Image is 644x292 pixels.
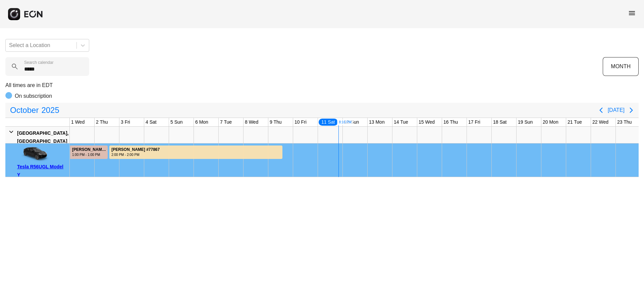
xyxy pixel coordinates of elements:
label: Search calendar [24,60,53,65]
div: 10 Fri [293,118,308,126]
div: Tesla R56UGL Model Y [17,163,67,179]
div: Rented for 30 days by Meli Marin Current status is late [70,143,108,159]
div: 6 Mon [194,118,210,126]
div: 21 Tue [566,118,583,126]
div: 14 Tue [392,118,410,126]
div: 20 Mon [541,118,560,126]
button: [DATE] [608,104,625,116]
div: 5 Sun [169,118,184,126]
div: 22 Wed [591,118,610,126]
div: 23 Thu [616,118,633,126]
div: 1 Wed [70,118,86,126]
div: 16 Thu [442,118,459,126]
div: 12 Sun [343,118,360,126]
div: 11 Sat [318,118,338,126]
div: 15 Wed [417,118,436,126]
span: October [9,103,40,117]
div: 4 Sat [144,118,158,126]
p: On subscription [15,92,52,100]
div: 9 Thu [268,118,283,126]
div: 19 Sun [517,118,534,126]
button: Next page [625,103,638,117]
span: 2025 [40,103,60,117]
div: 2:00 PM - 2:00 PM [111,152,160,157]
div: [GEOGRAPHIC_DATA], [GEOGRAPHIC_DATA] [17,129,68,145]
button: October2025 [6,103,63,117]
div: 18 Sat [492,118,508,126]
span: menu [628,9,636,17]
div: Rented for 7 days by Meli Marin Current status is billable [109,143,283,159]
img: car [17,146,51,163]
div: 8 Wed [244,118,260,126]
div: [PERSON_NAME] #77867 [111,147,160,152]
p: All times are in EDT [5,81,639,89]
div: 2 Thu [95,118,109,126]
div: 17 Fri [467,118,482,126]
div: 3 Fri [119,118,131,126]
div: [PERSON_NAME] #72359 [72,147,107,152]
div: 7 Tue [219,118,233,126]
div: 1:00 PM - 1:00 PM [72,152,107,157]
div: 13 Mon [368,118,386,126]
button: Previous page [594,103,608,117]
button: MONTH [603,57,639,76]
